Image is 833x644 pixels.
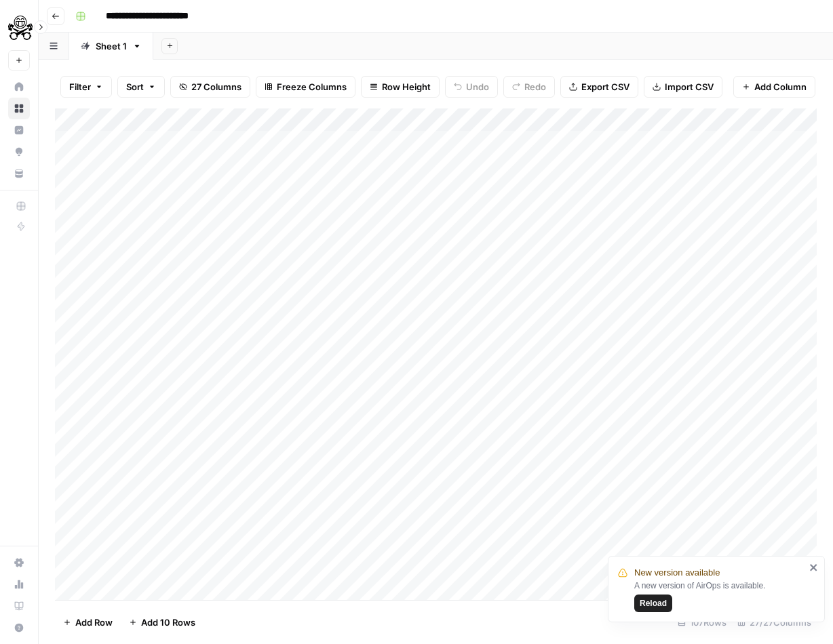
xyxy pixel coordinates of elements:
span: Sort [126,80,144,94]
button: Redo [503,76,555,98]
a: Your Data [8,163,30,184]
span: Filter [69,80,91,94]
img: PistonHeads Logo [8,16,33,40]
div: 27/27 Columns [732,611,817,633]
div: A new version of AirOps is available. [634,580,805,612]
span: Import CSV [665,80,714,94]
a: Usage [8,573,30,595]
a: Sheet 1 [69,33,153,60]
button: Reload [634,595,672,612]
a: Opportunities [8,141,30,163]
button: Add Row [55,611,121,633]
button: close [809,562,819,573]
a: Browse [8,98,30,119]
button: Help + Support [8,617,30,639]
a: Settings [8,552,30,573]
span: 27 Columns [191,80,241,94]
a: Insights [8,119,30,141]
button: Import CSV [644,76,722,98]
span: New version available [634,566,720,580]
span: Add Row [75,616,113,629]
div: Sheet 1 [96,39,127,53]
button: Add Column [733,76,815,98]
button: Row Height [361,76,440,98]
span: Redo [524,80,546,94]
button: Filter [60,76,112,98]
button: Sort [117,76,165,98]
span: Freeze Columns [277,80,347,94]
a: Learning Hub [8,595,30,617]
div: 107 Rows [672,611,732,633]
button: Undo [445,76,498,98]
span: Reload [640,597,667,609]
a: Home [8,76,30,98]
button: Export CSV [560,76,638,98]
span: Row Height [382,80,431,94]
button: 27 Columns [170,76,250,98]
button: Add 10 Rows [121,611,204,633]
span: Undo [466,80,489,94]
button: Freeze Columns [256,76,355,98]
span: Add Column [754,80,807,94]
button: Workspace: PistonHeads [8,11,30,45]
span: Export CSV [581,80,629,94]
span: Add 10 Rows [141,616,195,629]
